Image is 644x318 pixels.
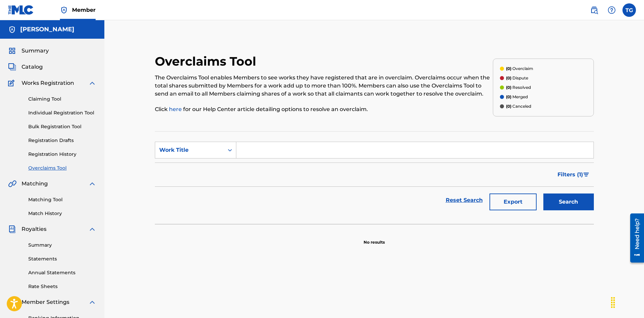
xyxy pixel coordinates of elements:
[506,104,511,109] span: (0)
[590,6,598,14] img: search
[610,286,644,318] iframe: Chat Widget
[622,3,636,17] div: User Menu
[22,47,49,55] span: Summary
[506,75,528,81] p: Dispute
[625,211,644,265] iframe: Resource Center
[553,166,594,183] button: Filters (1)
[8,180,16,188] img: Matching
[28,196,96,203] a: Matching Tool
[88,225,96,233] img: expand
[88,298,96,306] img: expand
[8,63,16,71] img: Catalog
[155,142,594,214] form: Search Form
[28,137,96,144] a: Registration Drafts
[442,193,486,208] a: Reset Search
[506,94,511,99] span: (0)
[8,47,16,55] img: Summary
[583,173,589,177] img: filter
[22,180,48,188] span: Matching
[8,5,34,15] img: MLC Logo
[587,3,601,17] a: Public Search
[608,6,616,14] img: help
[22,298,69,306] span: Member Settings
[22,63,43,71] span: Catalog
[506,66,511,71] span: (0)
[28,109,96,116] a: Individual Registration Tool
[88,180,96,188] img: expand
[28,242,96,249] a: Summary
[8,225,16,233] img: Royalties
[28,255,96,262] a: Statements
[20,26,74,33] h5: Tyshawn Grauvogl
[28,165,96,172] a: Overclaims Tool
[159,146,220,154] div: Work Title
[506,103,531,109] p: Canceled
[489,193,537,210] button: Export
[169,106,182,112] a: here
[60,6,68,14] img: Top Rightsholder
[28,151,96,158] a: Registration History
[506,84,531,91] p: Resolved
[8,63,43,71] a: CatalogCatalog
[506,85,511,90] span: (0)
[155,54,260,69] h2: Overclaims Tool
[28,283,96,290] a: Rate Sheets
[155,105,493,113] p: Click for our Help Center article detailing options to resolve an overclaim.
[155,74,493,98] p: The Overclaims Tool enables Members to see works they have registered that are in overclaim. Over...
[608,292,618,313] div: Drag
[543,193,594,210] button: Search
[28,269,96,276] a: Annual Statements
[72,6,96,14] span: Member
[28,210,96,217] a: Match History
[8,298,16,306] img: Member Settings
[8,79,17,87] img: Works Registration
[28,123,96,130] a: Bulk Registration Tool
[557,171,583,179] span: Filters ( 1 )
[506,94,528,100] p: Merged
[22,79,74,87] span: Works Registration
[88,79,96,87] img: expand
[22,225,46,233] span: Royalties
[28,96,96,103] a: Claiming Tool
[605,3,618,17] div: Help
[506,66,533,72] p: Overclaim
[364,231,385,245] p: No results
[8,26,16,34] img: Accounts
[506,75,511,80] span: (0)
[8,47,49,55] a: SummarySummary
